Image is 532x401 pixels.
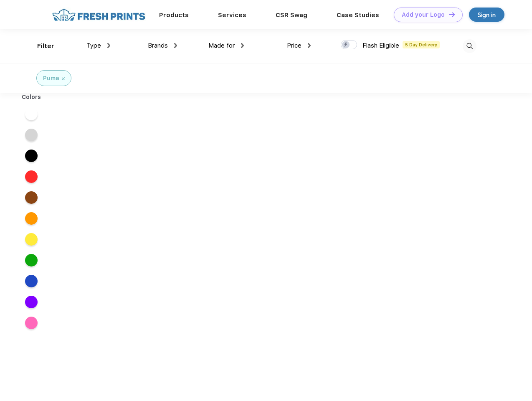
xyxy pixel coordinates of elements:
[148,42,168,49] span: Brands
[287,42,301,49] span: Price
[241,43,244,48] img: dropdown.png
[403,41,440,48] span: 5 Day Delivery
[62,77,65,80] img: filter_cancel.svg
[107,43,110,48] img: dropdown.png
[463,39,476,53] img: desktop_search.svg
[449,12,455,17] img: DT
[50,8,148,22] img: fo%20logo%202.webp
[478,10,496,20] div: Sign in
[362,42,399,49] span: Flash Eligible
[86,42,101,49] span: Type
[15,93,48,102] div: Colors
[37,41,54,51] div: Filter
[308,43,311,48] img: dropdown.png
[218,11,246,19] a: Services
[43,74,59,83] div: Puma
[159,11,189,19] a: Products
[402,11,445,18] div: Add your Logo
[469,8,504,22] a: Sign in
[208,42,235,49] span: Made for
[174,43,177,48] img: dropdown.png
[276,11,307,19] a: CSR Swag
